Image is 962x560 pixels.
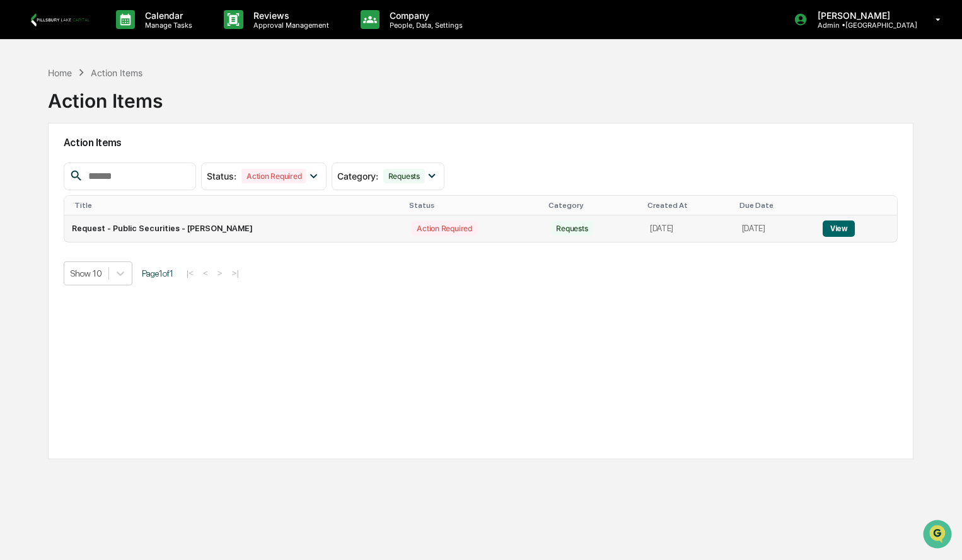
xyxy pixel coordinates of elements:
span: Attestations [104,158,156,171]
p: Company [380,10,469,21]
span: Category : [337,171,378,181]
button: Start new chat [214,100,229,115]
div: 🔎 [13,183,23,193]
div: Created At [647,201,729,210]
div: Requests [551,221,593,236]
p: People, Data, Settings [380,21,469,30]
span: Status : [207,171,236,181]
iframe: Open customer support [922,518,956,552]
span: Data Lookup [25,182,79,195]
p: How can we help? [13,26,229,46]
button: |< [183,268,197,278]
a: View [823,224,855,233]
div: 🖐️ [13,159,23,169]
p: Approval Management [243,21,335,30]
div: Title [74,201,400,210]
div: Start new chat [43,96,207,108]
p: Admin • [GEOGRAPHIC_DATA] [808,21,917,30]
td: [DATE] [642,215,734,242]
span: Page 1 of 1 [142,268,173,278]
img: logo [30,13,91,26]
button: > [214,268,226,278]
div: Action Items [91,67,142,78]
div: Home [48,67,72,78]
div: Category [548,201,637,210]
button: View [823,220,855,237]
td: [DATE] [734,215,815,242]
div: Due Date [739,201,810,210]
div: Action Items [48,79,163,112]
div: 🗄️ [91,159,101,169]
h2: Action Items [64,137,898,149]
div: Status [409,201,538,210]
p: Calendar [135,10,199,21]
a: 🔎Data Lookup [8,177,84,200]
button: < [199,268,212,278]
div: Action Required [241,169,306,183]
p: [PERSON_NAME] [808,10,917,21]
a: Powered byPylon [89,212,153,222]
a: 🖐️Preclearance [8,153,86,176]
p: Manage Tasks [135,21,199,30]
span: Pylon [125,213,153,222]
img: 1746055101610-c473b297-6a78-478c-a979-82029cc54cd1 [13,96,35,118]
span: Preclearance [25,158,81,171]
p: Reviews [243,10,335,21]
div: We're available if you need us! [43,108,159,118]
button: >| [228,268,243,278]
div: Action Required [412,221,477,236]
div: Requests [383,169,425,183]
td: Request - Public Securities - [PERSON_NAME] [64,215,405,242]
a: 🗄️Attestations [86,153,161,176]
